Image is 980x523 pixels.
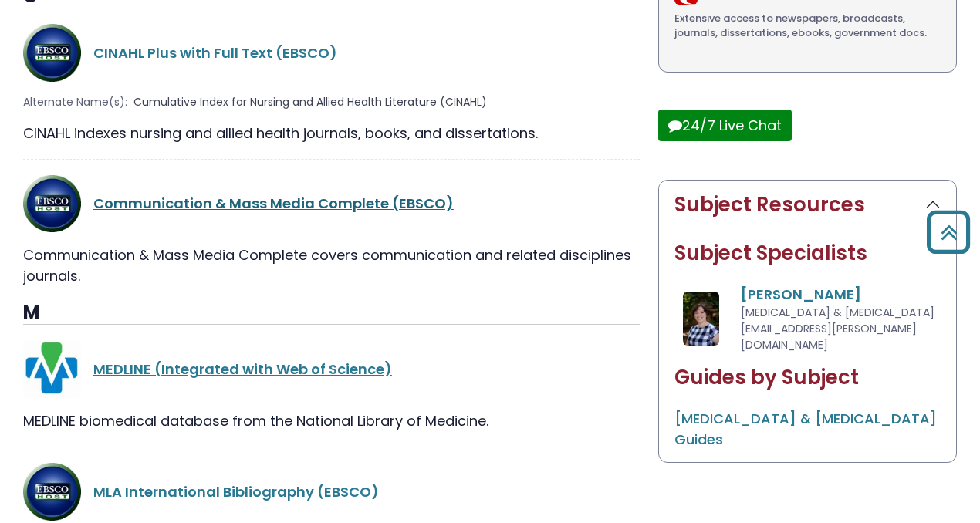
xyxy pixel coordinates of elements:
[659,181,956,229] button: Subject Resources
[741,285,861,304] a: [PERSON_NAME]
[93,194,454,213] a: Communication & Mass Media Complete (EBSCO)
[23,302,640,325] h3: M
[658,110,792,141] button: 24/7 Live Chat
[133,94,487,110] span: Cumulative Index for Nursing and Allied Health Literature (CINAHL)
[741,321,917,353] span: [EMAIL_ADDRESS][PERSON_NAME][DOMAIN_NAME]
[674,241,941,265] h2: Subject Specialists
[683,292,719,346] img: Amanda Matthysse
[23,410,640,431] div: MEDLINE biomedical database from the National Library of Medicine.
[674,11,941,41] div: Extensive access to newspapers, broadcasts, journals, dissertations, ebooks, government docs.
[674,366,941,390] h2: Guides by Subject
[23,94,127,110] span: Alternate Name(s):
[93,359,392,379] a: MEDLINE (Integrated with Web of Science)
[23,123,640,143] div: CINAHL indexes nursing and allied health journals, books, and dissertations.
[93,482,379,501] a: MLA International Bibliography (EBSCO)
[921,218,976,246] a: Back to Top
[23,245,640,286] div: Communication & Mass Media Complete covers communication and related disciplines journals.
[741,305,934,320] span: [MEDICAL_DATA] & [MEDICAL_DATA]
[674,409,937,449] a: [MEDICAL_DATA] & [MEDICAL_DATA] Guides
[93,43,337,62] a: CINAHL Plus with Full Text (EBSCO)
